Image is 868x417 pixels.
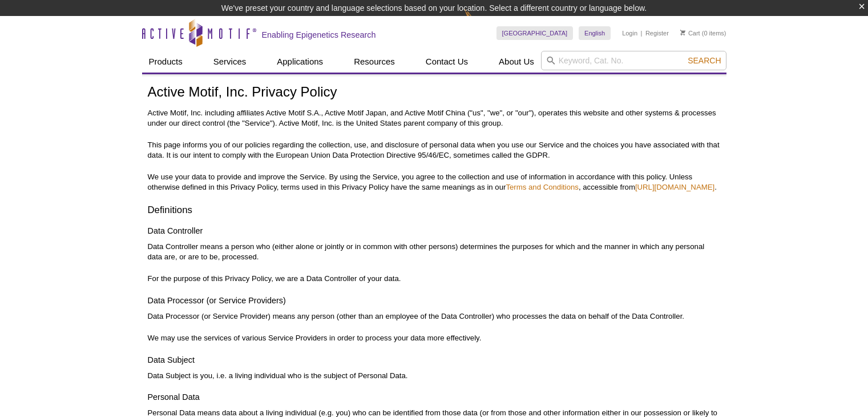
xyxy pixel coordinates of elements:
li: | [641,26,643,40]
h4: Data Processor (or Service Providers) [148,295,721,306]
a: Login [622,29,637,37]
h3: Definitions [148,203,721,217]
li: (0 items) [680,26,726,40]
a: Contact Us [419,51,475,73]
p: Data Controller means a person who (either alone or jointly or in common with other persons) dete... [148,242,721,262]
img: Change Here [465,9,495,35]
p: Data Processor (or Service Provider) means any person (other than an employee of the Data Control... [148,311,721,322]
img: Your Cart [680,30,685,35]
a: Register [645,29,669,37]
h1: Active Motif, Inc. Privacy Policy [148,85,721,101]
a: [GEOGRAPHIC_DATA] [496,26,574,40]
a: Cart [680,29,700,37]
a: [URL][DOMAIN_NAME] [635,183,714,191]
button: Search [684,55,724,66]
p: This page informs you of our policies regarding the collection, use, and disclosure of personal d... [148,140,721,161]
h4: Data Subject [148,355,721,365]
a: Applications [270,51,330,73]
p: We use your data to provide and improve the Service. By using the Service, you agree to the colle... [148,172,721,193]
a: About Us [492,51,541,73]
a: Services [207,51,253,73]
a: Terms and Conditions [506,183,579,191]
a: English [579,26,611,40]
h4: Data Controller [148,226,721,236]
a: Resources [347,51,402,73]
a: Products [142,51,189,73]
p: Data Subject is you, i.e. a living individual who is the subject of Personal Data. [148,371,721,381]
input: Keyword, Cat. No. [541,51,726,70]
h2: Enabling Epigenetics Research [262,30,376,40]
span: Search [688,56,721,65]
p: Active Motif, Inc. including affiliates Active Motif S.A., Active Motif Japan, and Active Motif C... [148,108,721,129]
p: For the purpose of this Privacy Policy, we are a Data Controller of your data. [148,274,721,284]
h4: Personal Data [148,392,721,402]
p: We may use the services of various Service Providers in order to process your data more effectively. [148,333,721,343]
